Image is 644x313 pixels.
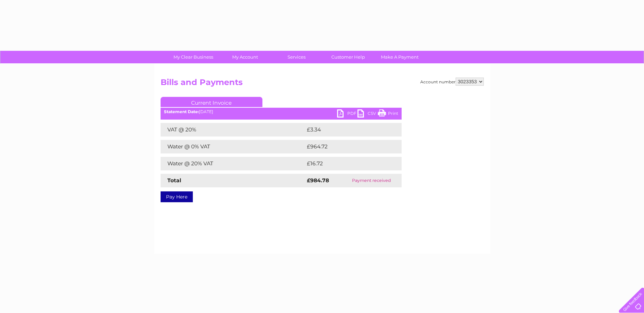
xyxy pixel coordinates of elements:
[337,109,357,119] a: PDF
[161,78,484,90] h2: Bills and Payments
[378,109,398,119] a: Print
[269,51,325,63] a: Services
[307,177,329,184] strong: £984.78
[161,157,305,170] td: Water @ 20% VAT
[217,51,273,63] a: My Account
[167,177,181,184] strong: Total
[161,123,305,137] td: VAT @ 20%
[305,140,390,153] td: £964.72
[320,51,376,63] a: Customer Help
[161,109,402,114] div: [DATE]
[165,51,221,63] a: My Clear Business
[161,191,193,202] a: Pay Here
[164,109,199,114] b: Statement Date:
[161,140,305,153] td: Water @ 0% VAT
[161,97,262,107] a: Current Invoice
[342,174,402,187] td: Payment received
[357,109,378,119] a: CSV
[420,78,484,86] div: Account number
[372,51,428,63] a: Make A Payment
[305,157,387,170] td: £16.72
[305,123,386,137] td: £3.34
